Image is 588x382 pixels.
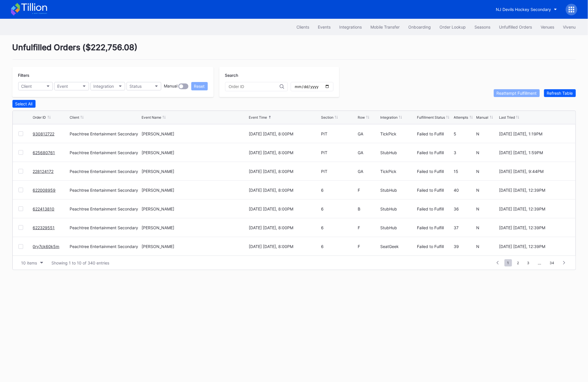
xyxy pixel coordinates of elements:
a: 622008959 [33,188,56,193]
div: GA [358,131,379,136]
div: Order ID [33,115,46,120]
div: [DATE] [DATE], 8:00PM [249,188,319,193]
button: Onboarding [404,22,435,32]
div: Showing 1 to 10 of 340 entries [52,260,110,265]
div: Peachtree Entertainment Secondary [70,225,140,230]
div: TickPick [380,169,416,174]
div: GA [358,169,379,174]
div: [DATE] [DATE], 8:00PM [249,131,319,136]
div: Failed to Fulfill [417,225,452,230]
div: Integration [380,115,398,120]
div: Failed to Fulfill [417,206,452,211]
div: Event Time [249,115,267,120]
div: Failed to Fulfill [417,188,452,193]
button: Reattempt Fulfillment [494,89,540,97]
span: 3 [524,259,533,267]
div: 6 [321,188,356,193]
div: [DATE] [DATE], 8:00PM [249,225,319,230]
div: N [476,244,498,249]
div: 6 [321,244,356,249]
button: Mobile Transfer [366,22,404,32]
button: Clients [292,22,314,32]
div: N [476,169,498,174]
button: Reset [191,82,208,90]
div: [PERSON_NAME] [142,225,174,230]
div: 6 [321,206,356,211]
div: F [358,244,379,249]
button: Vivenu [559,22,580,32]
button: Order Lookup [435,22,470,32]
span: 2 [514,259,522,267]
div: Section [321,115,333,120]
div: Unfulfilled Orders [499,25,532,29]
button: Events [314,22,335,32]
div: Filters [18,73,208,78]
div: StubHub [380,150,416,155]
div: StubHub [380,225,416,230]
div: N [476,188,498,193]
div: [DATE] [DATE], 8:00PM [249,244,319,249]
div: Reset [194,84,205,89]
a: Seasons [470,22,495,32]
div: Mobile Transfer [371,25,400,29]
div: Onboarding [409,25,431,29]
div: Last Tried [499,115,515,120]
a: 0ry7ck60k5m [33,244,60,249]
div: [DATE] [DATE], 8:00PM [249,206,319,211]
button: Select All [12,100,36,108]
button: Refresh Table [544,89,576,97]
div: Failed to Fulfill [417,244,452,249]
div: Vivenu [563,25,576,29]
div: [DATE] [DATE], 12:39PM [499,225,570,230]
div: StubHub [380,206,416,211]
div: Integration [94,84,114,89]
div: ... [534,260,546,265]
div: N [476,150,498,155]
div: [DATE] [DATE], 12:39PM [499,206,570,211]
button: Venues [537,22,559,32]
div: F [358,225,379,230]
span: 34 [547,259,557,267]
div: Unfulfilled Orders ( $222,756.08 ) [12,42,576,60]
button: Unfulfilled Orders [495,22,537,32]
div: Attempts [454,115,468,120]
div: PIT [321,169,356,174]
div: [PERSON_NAME] [142,169,174,174]
div: N [476,225,498,230]
button: NJ Devils Hockey Secondary [492,4,561,15]
div: Search [225,73,333,78]
div: Reattempt Fulfillment [497,91,537,96]
div: N [476,206,498,211]
button: Status [127,82,161,90]
div: GA [358,150,379,155]
div: Client [70,115,79,120]
div: Peachtree Entertainment Secondary [70,244,140,249]
div: 3 [454,150,475,155]
div: Peachtree Entertainment Secondary [70,131,140,136]
div: [DATE] [DATE], 12:39PM [499,188,570,193]
div: [PERSON_NAME] [142,150,174,155]
div: SeatGeek [380,244,416,249]
div: [PERSON_NAME] [142,206,174,211]
div: Manual [476,115,489,120]
div: [DATE] [DATE], 8:00PM [249,169,319,174]
div: Status [130,84,142,89]
div: Client [21,84,32,89]
div: Failed to Fulfill [417,131,452,136]
div: Event [57,84,68,89]
div: 15 [454,169,475,174]
div: 37 [454,225,475,230]
div: Row [358,115,365,120]
div: Failed to Fulfill [417,169,452,174]
a: 228124172 [33,169,54,174]
div: [PERSON_NAME] [142,131,174,136]
div: [DATE] [DATE], 1:59PM [499,150,570,155]
div: 40 [454,188,475,193]
div: N [476,131,498,136]
div: PIT [321,131,356,136]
